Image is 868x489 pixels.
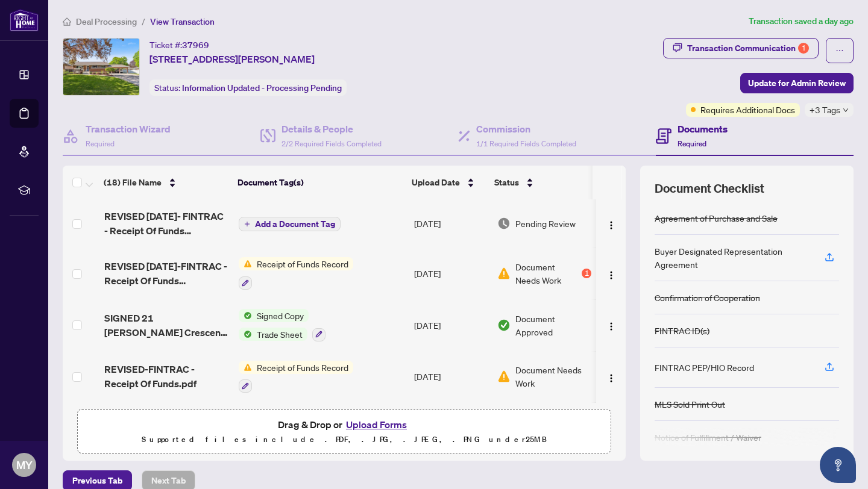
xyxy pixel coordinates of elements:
[281,122,382,136] h4: Details & People
[843,107,849,113] span: down
[142,14,145,28] li: /
[239,309,325,341] button: Status IconSigned CopyStatus IconTrade Sheet
[281,139,382,148] span: 2/2 Required Fields Completed
[255,220,335,228] span: Add a Document Tag
[810,103,840,117] span: +3 Tags
[655,397,725,411] div: MLS Sold Print Out
[104,209,229,238] span: REVISED [DATE]- FINTRAC - Receipt Of Funds Record.pdf
[278,417,410,432] span: Drag & Drop or
[606,373,616,383] img: Logo
[748,73,846,93] span: Update for Admin Review
[476,122,576,136] h4: Commission
[476,139,576,148] span: 1/1 Required Fields Completed
[182,40,209,51] span: 37969
[602,316,621,335] button: Logo
[342,417,410,432] button: Upload Forms
[86,122,171,136] h4: Transaction Wizard
[655,180,764,197] span: Document Checklist
[820,447,856,483] button: Open asap
[655,361,754,374] div: FINTRAC PEP/HIO Record
[252,361,353,374] span: Receipt of Funds Record
[104,311,229,340] span: SIGNED 21 [PERSON_NAME] Crescent - Tradesheet.pdf
[497,370,511,383] img: Document Status
[515,363,591,390] span: Document Needs Work
[409,402,492,454] td: [DATE]
[515,312,591,338] span: Document Approved
[252,257,353,270] span: Receipt of Funds Record
[798,43,809,54] div: 1
[497,319,511,332] img: Document Status
[244,221,250,227] span: plus
[252,328,307,341] span: Trade Sheet
[412,176,460,189] span: Upload Date
[497,217,511,230] img: Document Status
[606,270,616,280] img: Logo
[239,361,353,393] button: Status IconReceipt of Funds Record
[239,217,341,231] button: Add a Document Tag
[582,269,591,278] div: 1
[149,52,315,66] span: [STREET_ADDRESS][PERSON_NAME]
[239,309,252,322] img: Status Icon
[99,166,233,199] th: (18) File Name
[239,328,252,341] img: Status Icon
[239,257,353,290] button: Status IconReceipt of Funds Record
[655,291,760,304] div: Confirmation of Cooperation
[606,220,616,230] img: Logo
[678,139,706,148] span: Required
[687,39,809,58] div: Transaction Communication
[655,211,778,225] div: Agreement of Purchase and Sale
[409,299,492,351] td: [DATE]
[606,322,616,331] img: Logo
[602,367,621,386] button: Logo
[239,257,252,270] img: Status Icon
[149,38,209,52] div: Ticket #:
[835,46,844,55] span: ellipsis
[700,103,795,116] span: Requires Additional Docs
[239,361,252,374] img: Status Icon
[602,264,621,283] button: Logo
[749,14,854,28] article: Transaction saved a day ago
[104,176,162,189] span: (18) File Name
[407,166,489,199] th: Upload Date
[655,324,709,337] div: FINTRAC ID(s)
[63,39,139,95] img: IMG-X12149548_1.jpg
[602,214,621,233] button: Logo
[86,139,115,148] span: Required
[10,9,39,31] img: logo
[655,244,810,271] div: Buyer Designated Representation Agreement
[16,456,33,473] span: MY
[663,38,819,58] button: Transaction Communication1
[409,248,492,299] td: [DATE]
[409,351,492,403] td: [DATE]
[182,83,342,93] span: Information Updated - Processing Pending
[63,17,71,26] span: home
[515,217,576,230] span: Pending Review
[149,79,347,96] div: Status:
[76,16,137,27] span: Deal Processing
[497,267,511,280] img: Document Status
[740,73,854,93] button: Update for Admin Review
[78,410,611,454] span: Drag & Drop orUpload FormsSupported files include .PDF, .JPG, .JPEG, .PNG under25MB
[104,362,229,391] span: REVISED-FINTRAC - Receipt Of Funds.pdf
[233,166,407,199] th: Document Tag(s)
[494,176,519,189] span: Status
[85,432,603,447] p: Supported files include .PDF, .JPG, .JPEG, .PNG under 25 MB
[678,122,728,136] h4: Documents
[409,199,492,248] td: [DATE]
[104,259,229,288] span: REVISED [DATE]-FINTRAC - Receipt Of Funds Record.pdf
[489,166,593,199] th: Status
[515,260,579,287] span: Document Needs Work
[239,216,341,232] button: Add a Document Tag
[252,309,309,322] span: Signed Copy
[150,16,215,27] span: View Transaction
